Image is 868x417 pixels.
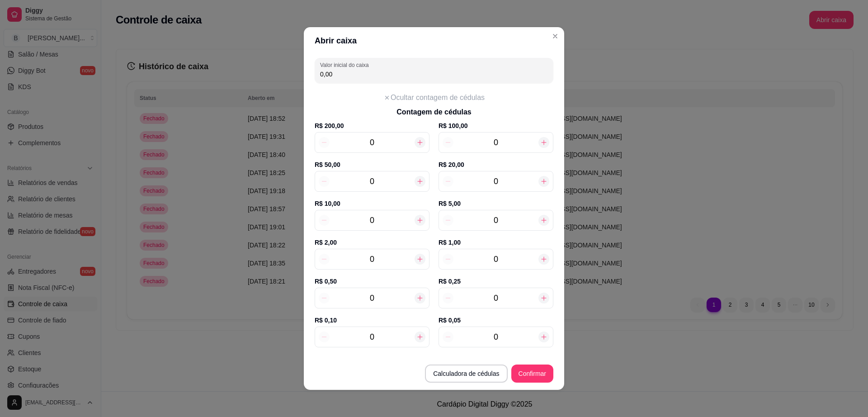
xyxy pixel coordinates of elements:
label: R$ 100,00 [439,121,553,130]
button: Close [548,29,562,43]
label: R$ 20,00 [439,160,553,169]
label: R$ 5,00 [439,199,553,208]
header: Abrir caixa [304,27,564,54]
label: R$ 0,05 [439,316,553,325]
label: Valor inicial do caixa [320,61,372,69]
button: Confirmar [511,365,553,383]
label: R$ 10,00 [315,199,429,208]
label: R$ 0,50 [315,277,429,286]
input: Valor inicial do caixa [320,70,548,79]
h3: Contagem de cédulas [315,107,553,118]
label: R$ 0,25 [439,277,553,286]
p: Ocultar contagem de cédulas [391,92,485,103]
button: Calculadora de cédulas [425,365,507,383]
label: R$ 2,00 [315,238,429,247]
label: R$ 200,00 [315,121,429,130]
label: R$ 1,00 [439,238,553,247]
label: R$ 0,10 [315,316,429,325]
label: R$ 50,00 [315,160,429,169]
